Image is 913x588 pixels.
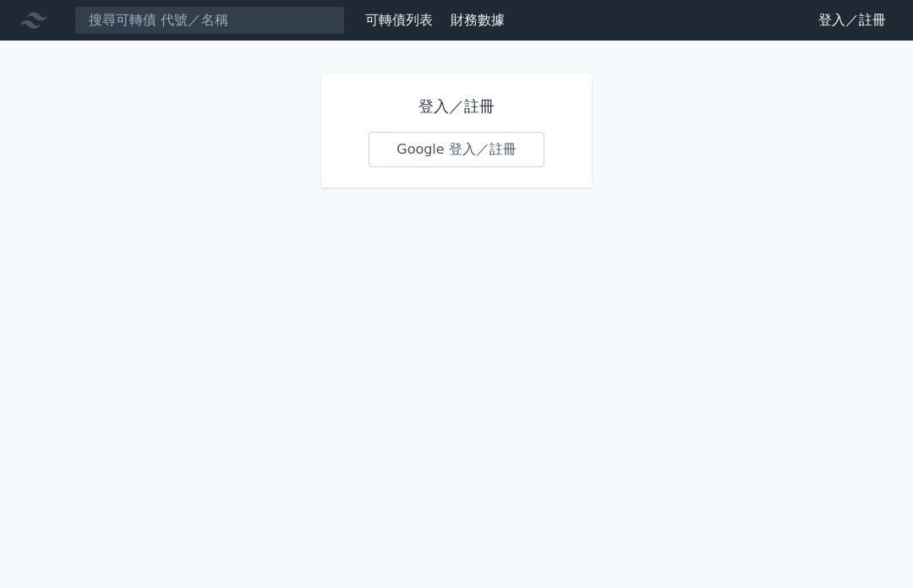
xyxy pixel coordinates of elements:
a: Google 登入／註冊 [369,132,544,167]
a: 可轉債列表 [365,12,433,28]
a: 財務數據 [451,12,505,28]
input: 搜尋可轉債 代號／名稱 [74,6,345,35]
a: 登入／註冊 [805,7,899,34]
h1: 登入／註冊 [369,95,544,118]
